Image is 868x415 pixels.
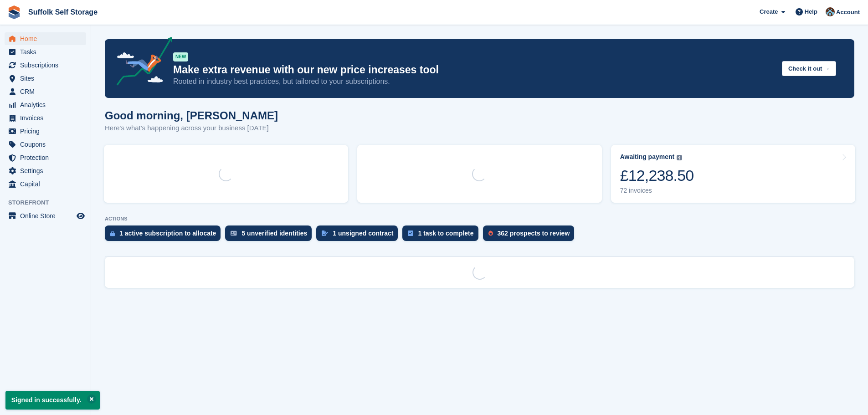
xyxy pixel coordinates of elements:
a: menu [5,46,86,58]
a: 5 unverified identities [225,225,316,246]
span: Help [805,7,817,16]
span: Sites [20,72,75,85]
img: verify_identity-adf6edd0f0f0b5bbfe63781bf79b02c33cf7c696d77639b501bdc392416b5a36.svg [231,231,237,236]
div: 5 unverified identities [241,230,307,237]
div: 362 prospects to review [498,230,570,237]
a: menu [5,72,86,85]
div: £12,238.50 [620,166,694,185]
span: Home [20,32,75,45]
p: Make extra revenue with our new price increases tool [173,63,775,77]
a: 1 task to complete [402,225,483,246]
p: ACTIONS [105,216,854,222]
img: Lisa Furneaux [826,7,835,16]
div: 72 invoices [620,187,694,195]
a: menu [5,59,86,72]
span: Storefront [8,198,91,207]
img: price-adjustments-announcement-icon-8257ccfd72463d97f412b2fc003d46551f7dbcb40ab6d574587a9cd5c0d94... [109,37,173,89]
a: menu [5,164,86,177]
div: 1 active subscription to allocate [119,230,216,237]
span: Create [760,7,778,16]
a: menu [5,210,86,222]
p: Rooted in industry best practices, but tailored to your subscriptions. [173,77,775,87]
span: Pricing [20,125,75,138]
a: menu [5,125,86,138]
button: Check it out → [782,61,836,76]
a: 1 unsigned contract [316,225,402,246]
a: Suffolk Self Storage [25,5,101,20]
a: menu [5,151,86,164]
a: menu [5,98,86,111]
span: Invoices [20,112,75,124]
img: contract_signature_icon-13c848040528278c33f63329250d36e43548de30e8caae1d1a13099fd9432cc5.svg [322,231,328,236]
a: 1 active subscription to allocate [105,225,225,246]
img: active_subscription_to_allocate_icon-d502201f5373d7db506a760aba3b589e785aa758c864c3986d89f69b8ff3... [110,231,115,236]
a: menu [5,85,86,98]
span: Coupons [20,138,75,151]
span: Settings [20,164,75,177]
div: Awaiting payment [620,153,675,161]
img: prospect-51fa495bee0391a8d652442698ab0144808aea92771e9ea1ae160a38d050c398.svg [488,231,493,236]
a: menu [5,178,86,190]
h1: Good morning, [PERSON_NAME] [105,109,278,122]
span: Tasks [20,46,75,58]
img: icon-info-grey-7440780725fd019a000dd9b08b2336e03edf1995a4989e88bcd33f0948082b44.svg [677,155,682,160]
img: stora-icon-8386f47178a22dfd0bd8f6a31ec36ba5ce8667c1dd55bd0f319d3a0aa187defe.svg [7,5,21,19]
div: 1 unsigned contract [333,230,393,237]
a: menu [5,112,86,124]
a: menu [5,138,86,151]
p: Here's what's happening across your business [DATE] [105,123,278,133]
a: 362 prospects to review [483,225,579,246]
span: Subscriptions [20,59,75,72]
a: menu [5,32,86,45]
img: task-75834270c22a3079a89374b754ae025e5fb1db73e45f91037f5363f120a921f8.svg [408,231,413,236]
span: Analytics [20,98,75,111]
a: Preview store [75,210,86,221]
div: 1 task to complete [418,230,473,237]
span: Capital [20,178,75,190]
span: Protection [20,151,75,164]
span: Online Store [20,210,75,222]
span: CRM [20,85,75,98]
div: NEW [173,52,188,61]
span: Account [836,8,860,17]
a: Awaiting payment £12,238.50 72 invoices [611,145,855,203]
p: Signed in successfully. [5,391,100,410]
